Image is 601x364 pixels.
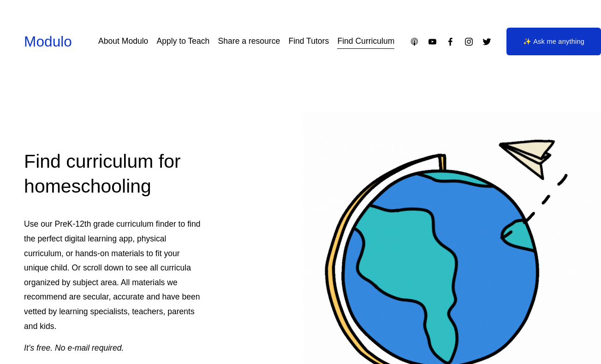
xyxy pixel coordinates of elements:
[464,37,474,47] a: Instagram
[24,217,205,334] p: Use our PreK-12th grade curriculum finder to find the perfect digital learning app, physical curr...
[24,149,205,199] h2: Find curriculum for homeschooling
[218,34,280,50] a: Share a resource
[446,37,455,47] a: Facebook
[24,33,72,50] a: Modulo
[288,34,329,50] a: Find Tutors
[482,37,492,47] a: Twitter
[24,343,124,352] em: It’s free. No e-mail required.
[337,34,394,50] a: Find Curriculum
[410,37,419,47] a: Apple Podcasts
[428,37,437,47] a: YouTube
[157,34,210,50] a: Apply to Teach
[98,34,148,50] a: About Modulo
[506,28,601,55] a: ✨ Ask me anything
